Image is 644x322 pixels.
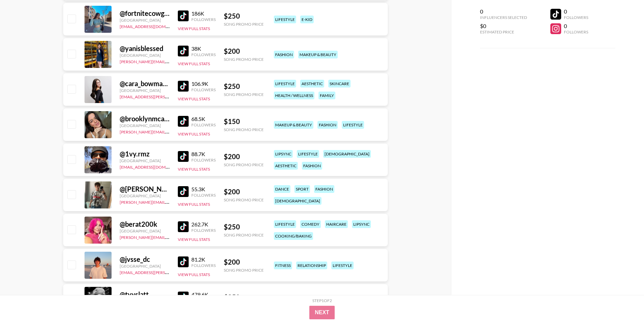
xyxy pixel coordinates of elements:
div: 0 [480,8,527,15]
div: lifestyle [274,80,296,88]
div: lifestyle [274,220,296,228]
div: lifestyle [331,262,354,269]
div: 262.7K [191,221,216,228]
img: TikTok [178,256,189,267]
div: comedy [300,220,321,228]
a: [EMAIL_ADDRESS][PERSON_NAME][DOMAIN_NAME] [120,93,220,99]
div: makeup & beauty [274,121,313,129]
div: $ 250 [224,82,264,91]
div: sport [294,185,310,193]
div: 88.7K [191,151,216,157]
button: View Full Stats [178,131,210,137]
div: @ jvsse_dc [120,255,170,264]
div: cooking/baking [274,232,313,240]
div: Song Promo Price [224,57,264,62]
div: [GEOGRAPHIC_DATA] [120,158,170,163]
div: Followers [191,263,216,268]
div: haircare [325,220,348,228]
div: @ fortnitecowgirl [120,9,170,18]
div: $0 [480,23,527,29]
div: fashion [317,121,338,129]
button: View Full Stats [178,167,210,172]
div: 81.2K [191,256,216,263]
button: View Full Stats [178,237,210,242]
div: Song Promo Price [224,92,264,97]
button: Next [309,306,335,319]
a: [EMAIL_ADDRESS][PERSON_NAME][DOMAIN_NAME] [120,269,220,275]
div: fashion [302,162,322,170]
img: TikTok [178,46,189,56]
div: dance [274,185,290,193]
div: Followers [191,228,216,233]
div: [GEOGRAPHIC_DATA] [120,193,170,198]
div: 186K [191,10,216,17]
div: [DEMOGRAPHIC_DATA] [323,150,371,158]
div: Song Promo Price [224,197,264,202]
div: [GEOGRAPHIC_DATA] [120,53,170,58]
div: 0 [564,8,588,15]
img: TikTok [178,151,189,162]
div: aesthetic [274,162,298,170]
div: $ 200 [224,152,264,161]
div: @ cara_bowman12 [120,79,170,88]
div: @ berat200k [120,220,170,228]
div: fashion [274,51,294,58]
div: Followers [191,193,216,198]
div: Song Promo Price [224,232,264,238]
div: Followers [191,157,216,163]
div: @ brooklynmcaldwell [120,115,170,123]
div: 106.9K [191,80,216,87]
div: Song Promo Price [224,162,264,167]
img: TikTok [178,292,189,302]
div: e-kid [300,16,314,23]
a: [EMAIL_ADDRESS][DOMAIN_NAME] [120,23,188,29]
div: lipsync [274,150,293,158]
a: [PERSON_NAME][EMAIL_ADDRESS][DOMAIN_NAME] [120,233,220,240]
div: 55.3K [191,186,216,193]
div: [GEOGRAPHIC_DATA] [120,18,170,23]
button: View Full Stats [178,272,210,277]
div: $ 200 [224,258,264,266]
button: View Full Stats [178,26,210,31]
div: Step 1 of 2 [312,298,332,303]
img: TikTok [178,116,189,127]
div: 0 [564,23,588,29]
div: makeup & beauty [298,51,338,58]
div: health / wellness [274,92,314,99]
div: Estimated Price [480,29,527,34]
button: View Full Stats [178,96,210,101]
div: lifestyle [342,121,364,129]
div: @ 1vy.rmz [120,150,170,158]
div: $ 200 [224,188,264,196]
div: 479.6K [191,291,216,298]
div: 68.5K [191,116,216,122]
a: [PERSON_NAME][EMAIL_ADDRESS][DOMAIN_NAME] [120,128,220,134]
button: View Full Stats [178,61,210,66]
div: fitness [274,262,292,269]
div: $ 150 [224,117,264,126]
a: [PERSON_NAME][EMAIL_ADDRESS][PERSON_NAME][DOMAIN_NAME] [120,198,252,205]
div: lifestyle [274,16,296,23]
div: Song Promo Price [224,22,264,27]
div: $ 250 [224,223,264,231]
a: [PERSON_NAME][EMAIL_ADDRESS][DOMAIN_NAME] [120,58,220,64]
div: [GEOGRAPHIC_DATA] [120,264,170,269]
div: [GEOGRAPHIC_DATA] [120,123,170,128]
div: Song Promo Price [224,268,264,273]
div: 38K [191,45,216,52]
div: Song Promo Price [224,127,264,132]
div: $ 200 [224,47,264,55]
div: Followers [191,17,216,22]
div: $ 250 [224,12,264,20]
div: @ tyyslatt [120,290,170,299]
div: [GEOGRAPHIC_DATA] [120,88,170,93]
div: $ 250 [224,293,264,301]
div: skincare [328,80,351,88]
iframe: Drift Widget Chat Controller [610,288,636,314]
div: @ yanisblessed [120,44,170,53]
div: Followers [564,29,588,34]
div: fashion [314,185,334,193]
button: View Full Stats [178,202,210,207]
a: [EMAIL_ADDRESS][DOMAIN_NAME] [120,163,188,170]
div: [DEMOGRAPHIC_DATA] [274,197,321,205]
